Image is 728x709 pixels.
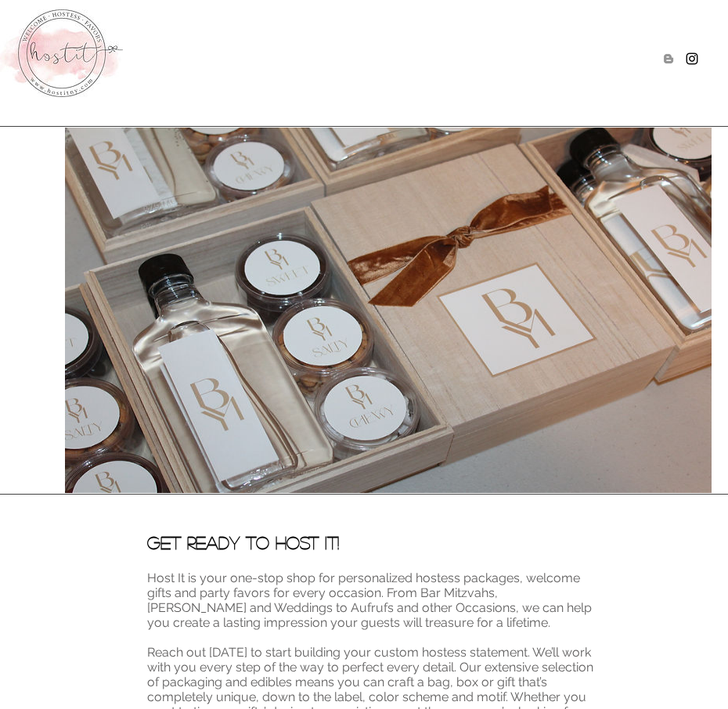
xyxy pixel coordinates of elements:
[684,51,700,67] img: Hostitny
[65,128,712,493] img: IMG_3857.JPG
[147,570,592,630] span: Host It is your one-stop shop for personalized hostess packages, welcome gifts and party favors f...
[147,534,339,551] span: Get Ready to Host It!
[661,51,700,67] ul: Social Bar
[661,51,676,67] img: Blogger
